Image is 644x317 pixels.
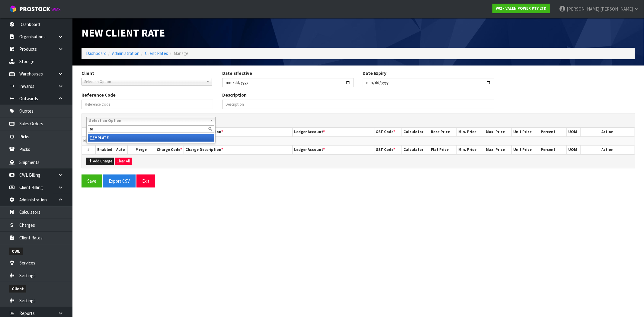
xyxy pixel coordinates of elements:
th: Charge Description [184,146,292,154]
th: Percent [539,146,567,154]
th: Max. Price [484,146,512,154]
th: GST Code [374,146,402,154]
span: [PERSON_NAME] [567,6,599,12]
th: GST Code [374,128,402,136]
a: Client Rates [145,50,168,56]
label: Date Expiry [363,70,387,76]
span: CWL [9,248,23,255]
label: Client [82,70,94,76]
img: cube-alt.png [9,5,17,13]
span: Client [9,285,26,293]
th: Action [580,146,635,154]
th: Charge Code [155,146,184,154]
button: Export CSV [103,175,136,187]
small: WMS [51,7,61,12]
span: [PERSON_NAME] [600,6,633,12]
span: Select an Option [89,117,207,124]
span: Select an Option [84,78,204,85]
th: Calculator [402,128,429,136]
label: Description [222,92,247,98]
th: Base Price [429,128,457,136]
button: Exit [136,175,155,187]
label: Reference Code [82,92,116,98]
span: ProStock [19,5,50,13]
button: Add Charge [86,158,114,165]
button: Save [82,175,102,187]
strong: V02 - VALEN POWER PTY LTD [496,6,546,11]
th: Merge [128,146,155,154]
th: Charge Description [184,128,292,136]
label: Date Effective [222,70,252,76]
a: Administration [112,50,139,56]
a: V02 - VALEN POWER PTY LTD [492,4,550,13]
th: Ledger Account [293,128,374,136]
th: Max. Price [484,128,512,136]
em: TE [90,135,95,140]
th: Unit Price [512,146,539,154]
input: Reference Code [82,100,213,109]
td: No charges. [82,136,635,145]
th: Min. Price [457,128,484,136]
span: Manage [174,50,188,56]
th: UOM [566,146,580,154]
th: Unit Price [512,128,539,136]
li: MPLATE [88,134,214,142]
th: Min. Price [457,146,484,154]
span: New Client Rate [82,26,165,39]
th: Auto [114,146,128,154]
th: # [82,146,95,154]
a: Dashboard [86,50,107,56]
button: Clear All [115,158,132,165]
th: Flat Price [429,146,457,154]
th: UOM [566,128,580,136]
th: Percent [539,128,567,136]
th: Enabled [95,146,114,154]
th: Calculator [402,146,429,154]
th: # [82,128,95,136]
th: Action [580,128,635,136]
th: Ledger Account [293,146,374,154]
input: Description [222,100,495,109]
